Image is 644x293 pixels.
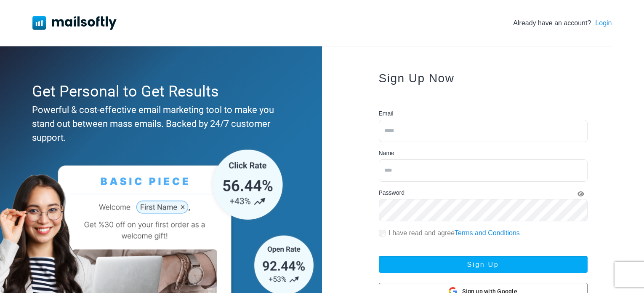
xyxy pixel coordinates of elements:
[513,18,612,28] div: Already have an account?
[389,228,520,238] label: I have read and agree
[32,103,286,145] div: Powerful & cost-effective email marketing tool to make you stand out between mass emails. Backed ...
[595,18,612,28] a: Login
[32,80,286,103] div: Get Personal to Get Results
[379,72,455,85] span: Sign Up Now
[379,149,394,158] label: Name
[577,191,584,197] i: Show Password
[455,229,520,237] a: Terms and Conditions
[32,16,117,30] img: Mailsoftly
[379,188,404,197] label: Password
[379,109,394,118] label: Email
[379,256,588,273] button: Sign Up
